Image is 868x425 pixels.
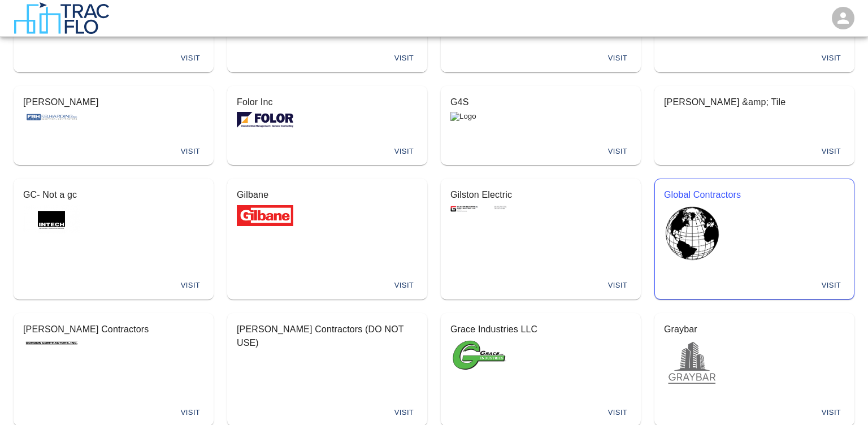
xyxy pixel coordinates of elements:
button: Visit [386,277,422,294]
button: Visit [386,50,422,67]
p: Graybar [664,323,845,336]
p: [PERSON_NAME] [23,96,204,109]
img: Logo [237,112,293,128]
button: Visit [172,143,209,161]
img: Logo [664,205,721,262]
button: GraybarLogo [655,314,854,400]
button: Gilston ElectricLogo [441,179,640,272]
img: Logo [450,112,476,121]
button: Visit [600,50,636,67]
p: Gilston Electric [450,188,631,202]
button: GilbaneLogo [228,179,427,272]
p: Grace Industries LLC [450,323,631,336]
button: [PERSON_NAME] ContractorsLogo [14,314,213,400]
img: Logo [664,339,721,388]
button: Visit [600,277,636,294]
button: GC- Not a gcLogo [14,179,213,272]
button: Visit [172,404,209,422]
button: Visit [386,143,422,161]
button: Visit [813,143,849,161]
p: [PERSON_NAME] &amp; Tile [664,96,845,109]
button: Folor IncLogo [228,86,427,138]
img: Logo [23,340,80,346]
p: [PERSON_NAME] Contractors [23,323,204,336]
button: Visit [172,50,209,67]
button: [PERSON_NAME] Contractors (DO NOT USE) [228,314,427,400]
button: Grace Industries LLCLogo [441,314,640,400]
button: Visit [600,143,636,161]
p: Global Contractors [664,188,845,202]
img: Logo [237,205,293,226]
img: Logo [23,112,80,123]
p: Folor Inc [237,96,418,109]
img: Logo [450,206,507,212]
p: [PERSON_NAME] Contractors (DO NOT USE) [237,323,418,350]
button: Visit [813,277,849,294]
img: TracFlo Logo [14,2,109,34]
p: G4S [450,96,631,109]
button: Visit [600,404,636,422]
button: Visit [172,277,209,294]
button: [PERSON_NAME] &amp; Tile [655,86,854,138]
button: Visit [386,404,422,422]
button: Visit [813,50,849,67]
button: [PERSON_NAME]Logo [14,86,213,138]
button: Global ContractorsLogo [655,179,854,272]
img: Logo [23,205,80,233]
p: Gilbane [237,188,418,202]
button: G4SLogo [441,86,640,138]
img: Logo [450,339,507,371]
p: GC- Not a gc [23,188,204,202]
iframe: Chat Widget [811,371,868,425]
